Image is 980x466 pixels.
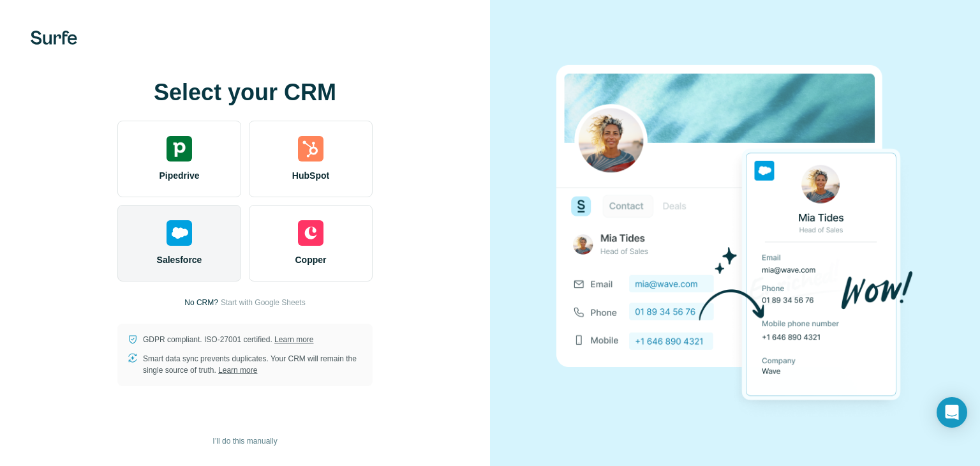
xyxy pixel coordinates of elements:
img: salesforce's logo [167,220,192,246]
img: SALESFORCE image [556,43,914,423]
div: Open Intercom Messenger [937,397,967,428]
img: hubspot's logo [298,136,323,162]
img: copper's logo [298,220,323,246]
p: GDPR compliant. ISO-27001 certified. [143,334,313,345]
button: I’ll do this manually [204,432,286,451]
span: HubSpot [292,169,329,182]
h1: Select your CRM [117,80,373,105]
a: Learn more [274,335,313,344]
span: Copper [295,253,327,266]
span: I’ll do this manually [212,435,277,447]
span: Salesforce [157,253,202,266]
p: No CRM? [184,297,218,308]
a: Learn more [218,366,257,375]
img: pipedrive's logo [167,136,192,162]
button: Start with Google Sheets [221,297,306,308]
span: Pipedrive [159,169,199,182]
img: Surfe's logo [31,31,77,45]
p: Smart data sync prevents duplicates. Your CRM will remain the single source of truth. [143,353,362,376]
